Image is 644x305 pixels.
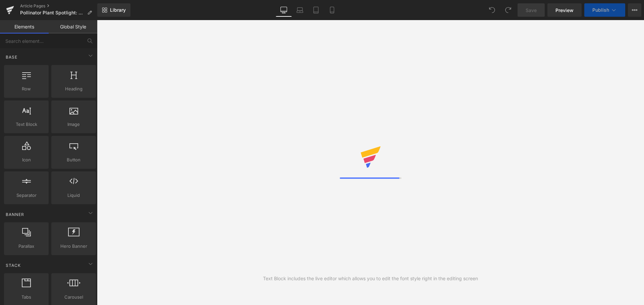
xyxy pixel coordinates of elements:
span: Stack [5,262,21,269]
span: Preview [555,7,574,14]
span: Banner [5,211,25,218]
span: Icon [6,156,47,163]
span: Parallax [6,243,47,250]
a: Mobile [324,3,340,17]
div: Text Block includes the live editor which allows you to edit the font style right in the editing ... [263,275,478,282]
button: More [628,3,641,17]
span: Hero Banner [53,243,94,250]
span: Heading [53,85,94,92]
span: Button [53,156,94,163]
a: New Library [97,3,130,17]
button: Publish [584,3,625,17]
span: Pollinator Plant Spotlight: Aster (Symphyotrichum) [20,10,85,15]
a: Article Pages [20,3,97,9]
a: Preview [547,3,582,17]
span: Library [110,7,126,13]
a: Laptop [292,3,308,17]
span: Separator [6,192,47,199]
a: Desktop [276,3,292,17]
a: Global Style [49,20,97,33]
span: Row [6,85,47,92]
a: Tablet [308,3,324,17]
span: Tabs [6,294,47,301]
span: Save [526,7,537,14]
span: Text Block [6,121,47,128]
span: Liquid [53,192,94,199]
button: Redo [501,3,515,17]
span: Publish [592,7,609,13]
span: Base [5,54,18,60]
span: Image [53,121,94,128]
span: Carousel [53,294,94,301]
button: Undo [485,3,499,17]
